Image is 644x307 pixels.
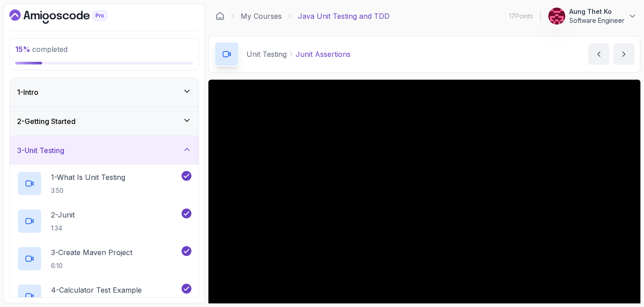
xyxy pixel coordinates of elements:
p: Java Unit Testing and TDD [298,11,390,21]
p: 17 Points [509,12,533,21]
p: Unit Testing [246,49,287,60]
a: Dashboard [9,9,127,24]
button: 2-Junit1:34 [17,209,191,234]
img: user profile image [548,8,565,25]
a: Dashboard [216,12,225,21]
button: next content [613,43,635,65]
p: Software Engineer [569,16,624,25]
p: 3:50 [51,186,125,195]
p: 6:10 [51,261,132,270]
h3: 2 - Getting Started [17,116,76,127]
h3: 1 - Intro [17,87,38,98]
button: 1-Intro [10,78,199,107]
p: Junit Assertions [296,49,351,60]
p: 4 - Calculator Test Example [51,285,142,295]
p: 3 - Create Maven Project [51,247,132,258]
button: 3-Unit Testing [10,136,199,165]
button: 3-Create Maven Project6:10 [17,246,191,271]
button: user profile imageAung Thet KoSoftware Engineer [548,7,637,25]
p: Aung Thet Ko [569,7,624,16]
button: 2-Getting Started [10,107,199,136]
p: 1 - What Is Unit Testing [51,172,125,183]
button: 1-What Is Unit Testing3:50 [17,171,191,196]
span: completed [15,45,68,54]
span: 15 % [15,45,30,54]
button: previous content [588,43,610,65]
p: 2 - Junit [51,209,75,220]
h3: 3 - Unit Testing [17,145,64,156]
a: My Courses [241,11,282,21]
p: 1:34 [51,224,75,233]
